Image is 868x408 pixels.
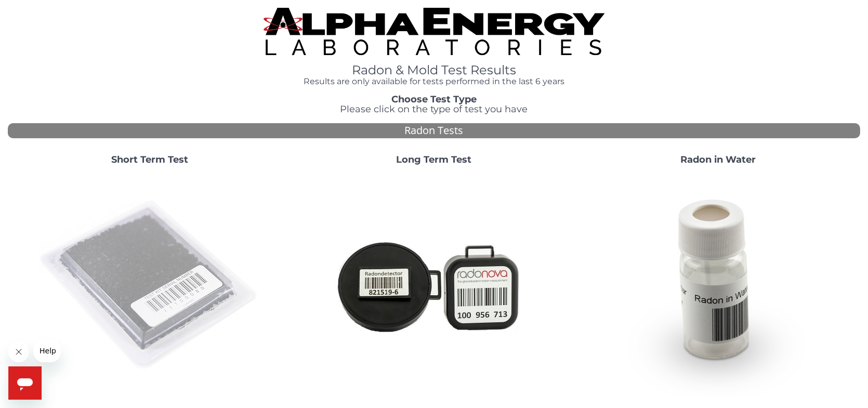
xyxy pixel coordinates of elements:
[8,123,860,138] div: Radon Tests
[680,154,756,165] strong: Radon in Water
[322,174,546,397] img: Radtrak2vsRadtrak3.jpg
[38,174,261,397] img: ShortTerm.jpg
[391,94,477,105] strong: Choose Test Type
[8,341,29,362] iframe: Close message
[33,339,61,362] iframe: Message from company
[8,366,42,400] iframe: Button to launch messaging window
[340,103,528,115] span: Please click on the type of test you have
[607,174,830,397] img: RadoninWater.jpg
[111,154,188,165] strong: Short Term Test
[396,154,471,165] strong: Long Term Test
[264,77,604,86] h4: Results are only available for tests performed in the last 6 years
[264,63,604,77] h1: Radon & Mold Test Results
[264,8,604,55] img: TightCrop.jpg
